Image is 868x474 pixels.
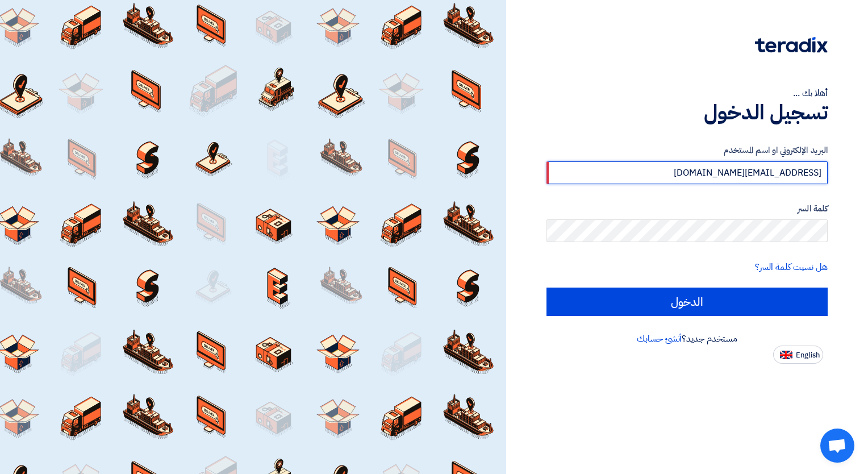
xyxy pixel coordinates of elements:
div: مستخدم جديد؟ [546,332,828,346]
button: English [773,346,823,364]
a: أنشئ حسابك [637,332,682,346]
a: هل نسيت كلمة السر؟ [755,260,828,274]
div: أهلا بك ... [546,86,828,100]
div: دردشة مفتوحة [820,429,854,463]
input: الدخول [546,288,828,316]
img: Teradix logo [755,37,828,53]
span: English [796,351,820,359]
h1: تسجيل الدخول [546,100,828,125]
input: أدخل بريد العمل الإلكتروني او اسم المستخدم الخاص بك ... [546,161,828,184]
label: كلمة السر [546,202,828,215]
label: البريد الإلكتروني او اسم المستخدم [546,144,828,157]
img: en-US.png [780,351,792,359]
